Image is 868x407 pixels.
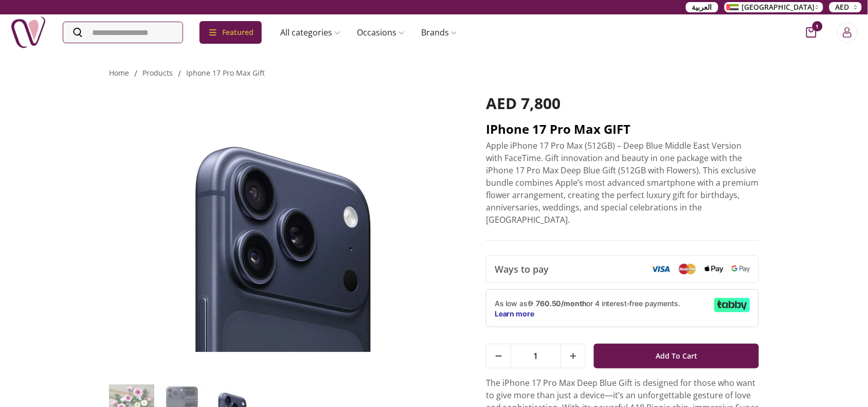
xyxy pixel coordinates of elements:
[829,2,862,12] button: AED
[812,21,823,31] span: 1
[727,4,739,10] img: Arabic_dztd3n.png
[836,2,849,12] span: AED
[692,2,712,12] span: العربية
[486,93,560,114] span: AED 7,800
[742,2,815,12] span: [GEOGRAPHIC_DATA]
[142,68,173,78] a: products
[837,22,858,43] button: Login
[732,266,750,273] img: Google Pay
[109,94,457,378] img: iPhone 17 Pro Max GIFT Apple iPhone 17 Pro Max Deep Blue Gift iPhone Gift iPhone 17 Gift هدية آيفون
[652,266,670,273] img: Visa
[178,67,181,80] li: /
[725,2,823,12] button: [GEOGRAPHIC_DATA]
[413,22,465,43] a: Brands
[349,22,413,43] a: Occasions
[10,14,46,50] img: Nigwa-uae-gifts
[200,21,262,44] div: Featured
[806,27,817,38] button: cart-button
[511,344,560,368] span: 1
[486,139,759,226] p: Apple iPhone 17 Pro Max (512GB) – Deep Blue Middle East Version with FaceTime. Gift innovation an...
[109,68,129,78] a: Home
[678,263,697,274] img: Mastercard
[656,347,697,365] span: Add To Cart
[272,22,349,43] a: All categories
[63,22,183,43] input: Search
[186,68,265,78] a: iphone 17 pro max gift
[705,266,724,273] img: Apple Pay
[134,67,137,80] li: /
[495,262,549,276] span: Ways to pay
[486,121,759,137] h2: iPhone 17 Pro Max GIFT
[594,344,759,368] button: Add To Cart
